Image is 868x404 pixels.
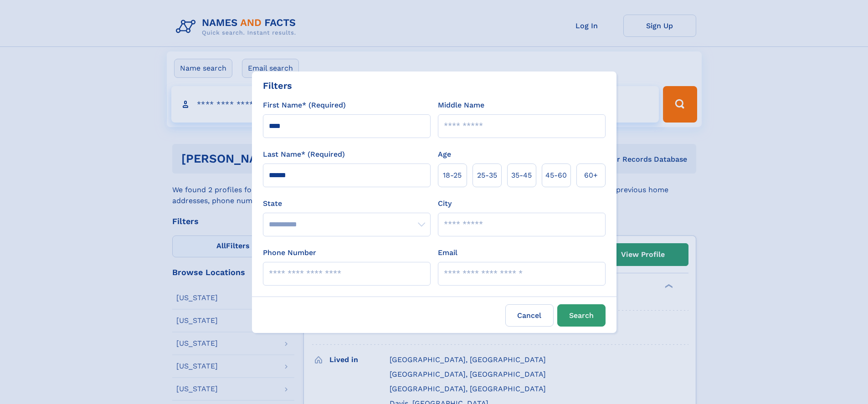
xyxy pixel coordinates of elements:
[263,247,316,258] label: Phone Number
[545,170,567,181] span: 45‑60
[263,149,345,160] label: Last Name* (Required)
[443,170,462,181] span: 18‑25
[438,198,452,209] label: City
[477,170,497,181] span: 25‑35
[584,170,598,181] span: 60+
[505,304,554,327] label: Cancel
[263,100,346,111] label: First Name* (Required)
[438,149,451,160] label: Age
[263,79,292,92] div: Filters
[438,100,484,111] label: Middle Name
[263,198,431,209] label: State
[557,304,606,327] button: Search
[511,170,532,181] span: 35‑45
[438,247,457,258] label: Email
